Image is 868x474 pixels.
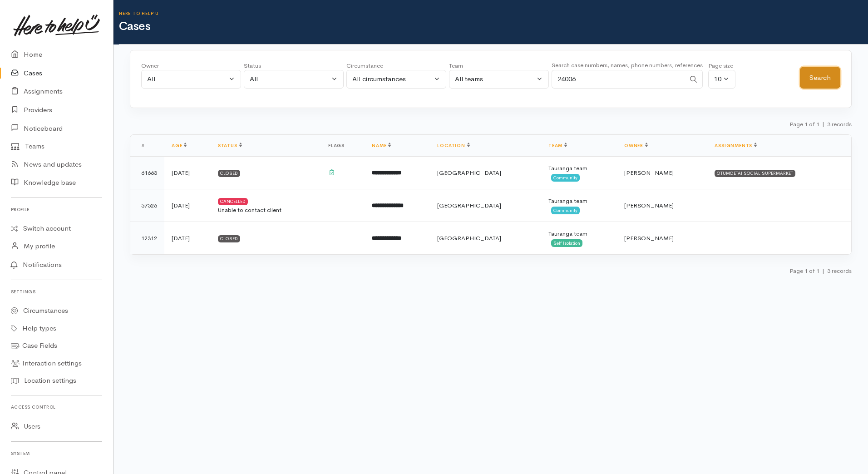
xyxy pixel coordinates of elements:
div: Cancelled [218,198,248,205]
small: Page 1 of 1 3 records [789,120,852,128]
button: All teams [449,70,549,89]
a: Assignments [715,143,757,148]
div: All circumstances [352,74,432,84]
span: [GEOGRAPHIC_DATA] [437,169,501,177]
div: All [147,74,227,84]
td: 61663 [130,157,164,189]
span: [GEOGRAPHIC_DATA] [437,234,501,242]
td: 12312 [130,222,164,255]
h6: Settings [11,286,102,298]
div: Tauranga team [548,229,610,238]
div: Closed [218,170,240,177]
h6: Here to help u [119,11,868,16]
div: Circumstance [346,61,446,70]
div: Page size [708,61,735,70]
a: Team [548,143,567,148]
div: Tauranga team [548,164,610,173]
a: Location [437,143,469,148]
div: All teams [455,74,535,84]
td: [DATE] [164,222,211,255]
th: # [130,135,164,157]
div: All [250,74,330,84]
div: 10 [714,74,721,84]
button: 10 [708,70,735,89]
button: Search [800,67,840,89]
div: Closed [218,235,240,242]
td: [DATE] [164,157,211,189]
input: Search [552,70,686,89]
a: Age [172,143,187,148]
h1: Cases [119,20,868,33]
div: Status [244,61,344,70]
span: [PERSON_NAME] [624,169,674,177]
span: Community [551,174,580,181]
h6: Profile [11,203,102,216]
span: Self Isolation [551,239,582,247]
small: Page 1 of 1 3 records [789,267,852,275]
h6: Access control [11,401,102,413]
a: Status [218,143,242,148]
span: [PERSON_NAME] [624,234,674,242]
a: Owner [624,143,648,148]
div: Team [449,61,549,70]
div: Unable to contact client [218,206,314,215]
div: Tauranga team [548,197,610,206]
span: Community [551,207,580,214]
span: | [822,267,824,275]
td: [DATE] [164,189,211,222]
button: All [141,70,241,89]
div: OTUMOETAI SOCIAL SUPERMARKET [715,170,795,177]
button: All [244,70,344,89]
small: Search case numbers, names, phone numbers, references [552,61,703,69]
span: | [822,120,824,128]
button: All circumstances [346,70,446,89]
span: [PERSON_NAME] [624,202,674,209]
span: [GEOGRAPHIC_DATA] [437,202,501,209]
th: Flags [321,135,365,157]
div: Owner [141,61,241,70]
a: Name [372,143,391,148]
td: 57526 [130,189,164,222]
h6: System [11,447,102,459]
